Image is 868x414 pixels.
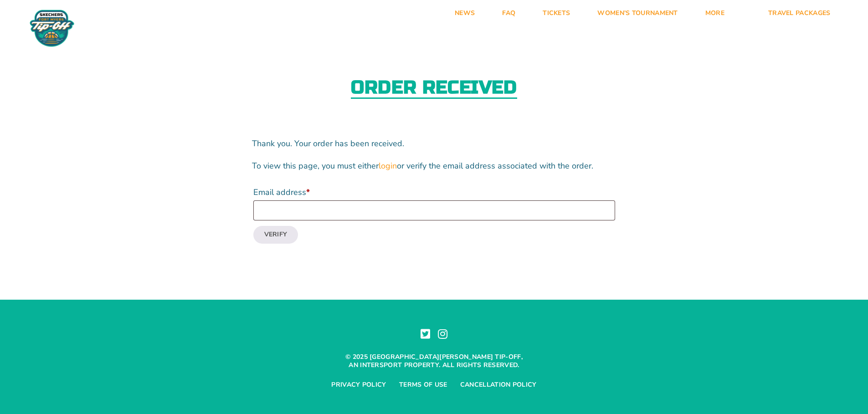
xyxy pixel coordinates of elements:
img: Fort Myers Tip-Off [27,9,77,47]
h2: Order received [351,78,517,99]
p: To view this page, you must either or verify the email address associated with the order. [252,160,616,172]
a: login [379,160,397,172]
a: Terms of Use [399,381,447,389]
p: © 2025 [GEOGRAPHIC_DATA][PERSON_NAME] Tip-off, an Intersport property. All rights reserved. [343,353,525,369]
button: Verify [253,226,298,243]
label: Email address [253,184,615,200]
a: Cancellation Policy [460,381,537,389]
a: Privacy Policy [331,381,386,389]
p: Thank you. Your order has been received. [252,138,616,149]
